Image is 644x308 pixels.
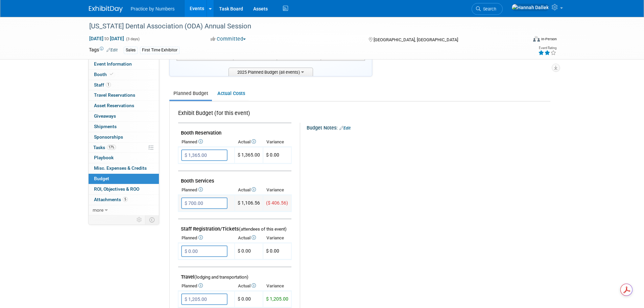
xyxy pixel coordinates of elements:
a: Giveaways [89,111,159,121]
span: [DATE] [DATE] [89,35,124,42]
a: Sponsorships [89,132,159,142]
a: Edit [106,48,118,52]
a: Staff1 [89,80,159,90]
a: Travel Reservations [89,90,159,100]
span: $ 0.00 [266,152,279,158]
a: Event Information [89,59,159,69]
a: Search [472,3,503,15]
span: Misc. Expenses & Credits [94,165,147,171]
td: $ 0.00 [235,291,263,308]
th: Variance [263,137,291,147]
span: Travel Reservations [94,92,135,98]
th: Actual [235,137,263,147]
a: Attachments5 [89,195,159,205]
th: Planned [178,185,235,195]
div: Sales [124,47,138,54]
span: Asset Reservations [94,103,134,108]
span: Booth [94,72,115,77]
span: Event Information [94,61,132,67]
td: Booth Reservation [178,123,291,138]
a: more [89,205,159,215]
span: 2025 Planned Budget (all events) [229,68,313,76]
span: Sponsorships [94,134,123,140]
th: Variance [263,185,291,195]
span: 5 [123,197,128,202]
a: Budget [89,174,159,184]
i: Booth reservation complete [110,72,113,76]
a: Planned Budget [169,87,212,100]
a: Playbook [89,153,159,163]
th: Actual [235,185,263,195]
div: First Time Exhibitor [140,47,180,54]
td: $ 0.00 [235,243,263,260]
td: Staff Registration/Tickets [178,219,291,234]
span: 17% [107,145,116,150]
span: ($ 406.56) [266,200,288,206]
th: Planned [178,137,235,147]
th: Actual [235,281,263,291]
td: Tags [89,46,118,54]
div: [US_STATE] Dental Association (ODA) Annual Session [87,20,517,32]
span: Staff [94,82,111,88]
a: Misc. Expenses & Credits [89,163,159,173]
a: ROI, Objectives & ROO [89,184,159,194]
a: Tasks17% [89,143,159,153]
span: (lodging and transportation) [194,275,248,280]
span: $ 1,365.00 [238,152,260,158]
span: (attendees of this event) [239,227,287,232]
div: Event Rating [538,46,556,50]
th: Variance [263,281,291,291]
th: Planned [178,233,235,243]
td: $ 1,106.56 [235,195,263,212]
span: Playbook [94,155,114,160]
img: Format-Inperson.png [533,36,540,42]
div: Exhibit Budget (for this event) [178,110,289,121]
td: Personalize Event Tab Strip [134,215,145,224]
span: Search [481,6,496,11]
span: Tasks [93,145,116,150]
img: Hannah Dallek [511,4,549,11]
a: Booth [89,70,159,80]
a: Edit [339,126,351,131]
a: Asset Reservations [89,101,159,111]
span: 1 [106,82,111,87]
div: In-Person [541,37,557,42]
span: $ 0.00 [266,248,279,254]
div: Event Format [487,35,557,45]
td: Booth Services [178,171,291,186]
span: to [103,36,110,41]
span: Giveaways [94,113,116,119]
span: more [93,207,103,213]
span: [GEOGRAPHIC_DATA], [GEOGRAPHIC_DATA] [374,37,458,42]
th: Variance [263,233,291,243]
a: Shipments [89,122,159,132]
button: Committed [208,35,248,43]
th: Planned [178,281,235,291]
span: (3 days) [125,37,140,41]
div: Budget Notes: [307,123,549,132]
span: Attachments [94,197,128,202]
td: Toggle Event Tabs [145,215,159,224]
span: Practice by Numbers [131,6,175,11]
td: Travel [178,267,291,282]
span: ROI, Objectives & ROO [94,186,139,192]
img: ExhibitDay [89,6,123,13]
th: Actual [235,233,263,243]
span: $ 1,205.00 [266,296,288,302]
span: Shipments [94,124,117,129]
a: Actual Costs [213,87,249,100]
span: Budget [94,176,109,181]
